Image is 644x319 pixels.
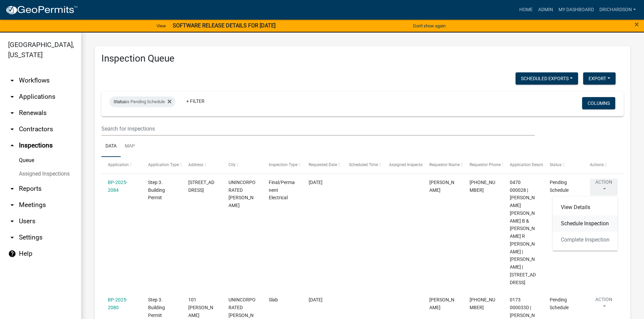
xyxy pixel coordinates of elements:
button: Scheduled Exports [516,72,578,85]
a: Schedule Inspection [553,215,618,232]
i: arrow_drop_down [8,201,16,209]
datatable-header-cell: Scheduled Time [342,157,383,173]
span: Brian Bond [429,297,454,310]
datatable-header-cell: City [222,157,262,173]
span: Inspection Type [269,162,297,167]
a: drichardson [597,3,639,16]
div: is Pending Schedule [110,96,175,107]
datatable-header-cell: Status [543,157,583,173]
i: arrow_drop_down [8,233,16,242]
button: Export [583,72,616,85]
i: arrow_drop_down [8,125,16,133]
span: Scheduled Time [349,162,378,167]
span: City [229,162,236,167]
datatable-header-cell: Actions [583,157,624,173]
span: 101 PARMER RD [188,297,213,318]
span: 09/05/2025 [309,180,323,185]
i: arrow_drop_down [8,109,16,117]
span: Requestor Name [429,162,460,167]
button: Close [635,20,639,28]
input: Search for inspections [101,122,535,136]
datatable-header-cell: Requested Date [302,157,342,173]
a: BP-2025-2080 [108,297,127,310]
h3: Inspection Queue [101,53,624,64]
a: + Filter [181,95,210,107]
a: View [154,20,169,31]
datatable-header-cell: Inspection Type [262,157,302,173]
span: × [635,20,639,29]
span: Final/Permanent Electrical [269,180,295,201]
datatable-header-cell: Requestor Name [423,157,463,173]
span: Actions [590,162,604,167]
i: arrow_drop_down [8,217,16,225]
span: 946 HILLCREST RD [188,180,214,193]
span: Application Type [148,162,179,167]
span: UNINCORPORATED TROUP [229,180,256,208]
datatable-header-cell: Assigned Inspector [383,157,423,173]
button: Action [590,179,618,196]
span: Requested Date [309,162,337,167]
datatable-header-cell: Requestor Phone [463,157,503,173]
button: Columns [582,97,615,109]
span: Assigned Inspector [389,162,424,167]
a: Data [101,136,121,157]
a: My Dashboard [556,3,597,16]
datatable-header-cell: Address [182,157,222,173]
span: 770-380-1841 [470,297,495,310]
i: arrow_drop_down [8,76,16,85]
span: Status [550,162,562,167]
span: Application Description [510,162,552,167]
span: 09/08/2025 [309,297,323,302]
span: Application [108,162,129,167]
span: 706-594-9002 [470,180,495,193]
button: Action [590,296,618,313]
a: BP-2025-2084 [108,180,127,193]
a: View Details [553,199,618,215]
datatable-header-cell: Application Type [142,157,182,173]
span: Requestor Phone [470,162,501,167]
span: Step 3. Building Permit [148,297,165,318]
span: Pending Schedule [550,297,569,310]
a: Home [517,3,535,16]
button: Don't show again [410,20,448,31]
datatable-header-cell: Application [101,157,142,173]
a: Map [121,136,139,157]
span: Slab [269,297,278,302]
span: Step 3. Building Permit [148,180,165,201]
span: Address [188,162,203,167]
a: Admin [535,3,556,16]
strong: SOFTWARE RELEASE DETAILS FOR [DATE] [173,22,276,29]
i: help [8,250,16,258]
span: Status [114,99,126,104]
span: 0470 000028 | HANLON GRIFFIN B & KURIA R HANLON | DEBORA KAY QUINNELL | 946 HILLCREST RD [510,180,536,285]
span: K Adams [429,180,454,193]
datatable-header-cell: Application Description [503,157,543,173]
span: Pending Schedule [550,180,569,193]
div: Action [553,197,618,251]
i: arrow_drop_down [8,93,16,101]
i: arrow_drop_up [8,141,16,150]
i: arrow_drop_down [8,185,16,193]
